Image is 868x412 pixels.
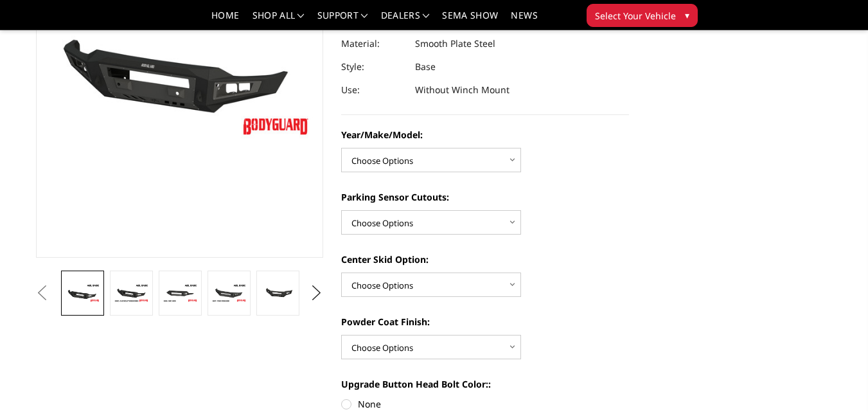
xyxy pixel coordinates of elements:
a: News [511,11,537,30]
a: Support [317,11,368,30]
dt: Style: [341,55,405,78]
a: shop all [252,11,305,30]
span: Select Your Vehicle [595,9,676,22]
button: Previous [33,283,52,303]
dd: Smooth Plate Steel [415,32,495,55]
button: Select Your Vehicle [587,4,698,27]
label: Center Skid Option: [341,253,629,266]
img: A2L Series - Base Front Bumper (Non Winch) [163,283,197,303]
a: Dealers [381,11,430,30]
img: A2L Series - Base Front Bumper (Non Winch) [260,285,295,301]
label: Parking Sensor Cutouts: [341,190,629,204]
label: Powder Coat Finish: [341,315,629,328]
dt: Use: [341,78,405,102]
dt: Material: [341,32,405,55]
label: None [341,397,629,411]
dd: Base [415,55,436,78]
a: Home [211,11,239,30]
label: Upgrade Button Head Bolt Color:: [341,377,629,391]
dd: Without Winch Mount [415,78,509,102]
iframe: Chat Widget [804,350,868,412]
button: Next [307,283,326,303]
a: SEMA Show [442,11,498,30]
img: A2L Series - Base Front Bumper (Non Winch) [114,283,148,303]
label: Year/Make/Model: [341,128,629,141]
span: ▾ [685,8,689,22]
img: A2L Series - Base Front Bumper (Non Winch) [211,283,246,303]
